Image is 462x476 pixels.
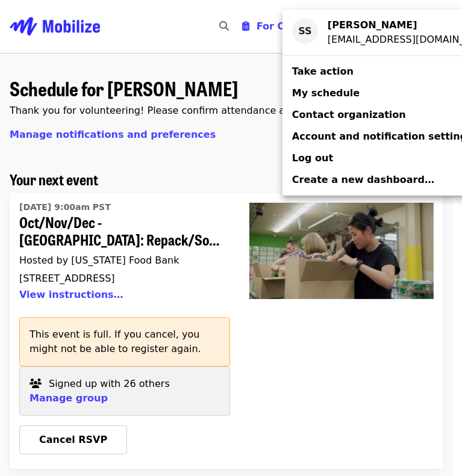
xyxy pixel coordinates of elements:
div: SS [292,18,318,44]
strong: [PERSON_NAME] [328,19,417,31]
span: Create a new dashboard… [292,174,434,185]
span: Log out [292,152,333,164]
span: Take action [292,66,354,77]
span: My schedule [292,87,360,99]
span: Contact organization [292,109,406,120]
